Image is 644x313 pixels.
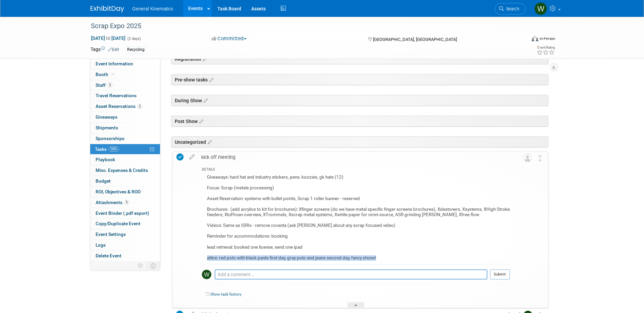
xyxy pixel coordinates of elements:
a: ROI, Objectives & ROO [90,187,160,197]
a: Shipments [90,123,160,133]
span: Asset Reservations [96,104,142,109]
a: Travel Reservations [90,90,160,101]
img: ExhibitDay [91,6,124,12]
span: Event Binder (.pdf export) [96,210,149,216]
a: Edit sections [198,118,203,124]
span: 2 [137,104,142,109]
a: Misc. Expenses & Credits [90,165,160,176]
a: Edit [108,47,119,52]
img: Unassigned [523,153,532,162]
a: Giveaways [90,112,160,122]
span: 5 [124,200,129,205]
span: Sponsorships [96,136,124,141]
td: Toggle Event Tabs [147,261,160,270]
span: Booth [96,72,116,77]
img: Whitney Swanson [534,2,547,15]
a: Event Binder (.pdf export) [90,208,160,218]
img: Format-Inperson.png [532,36,538,41]
div: Pre-show tasks [171,74,548,85]
span: Travel Reservations [96,93,137,98]
span: Event Settings [96,232,126,237]
span: Delete Event [96,253,121,258]
a: edit [186,154,198,160]
a: Budget [90,176,160,186]
a: Staff3 [90,80,160,90]
a: Edit sections [202,97,208,104]
a: Asset Reservations2 [90,101,160,112]
span: Event Information [96,61,133,66]
span: Shipments [96,125,118,130]
a: Logs [90,240,160,250]
a: Attachments5 [90,197,160,208]
div: Post Show [171,116,548,127]
div: In-Person [539,36,555,41]
i: Booth reservation complete [111,72,115,76]
div: Uncategorized [171,136,548,147]
a: Event Settings [90,229,160,240]
div: Event Format [486,35,555,45]
div: Event Rating [537,46,555,49]
div: Recycling [125,46,147,53]
span: Giveaways [96,114,117,120]
span: to [105,36,111,41]
a: Event Information [90,59,160,69]
a: Playbook [90,154,160,165]
span: ROI, Objectives & ROO [96,189,141,194]
button: Committed [209,35,249,42]
td: Tags [91,46,119,54]
a: Edit sections [208,76,213,83]
button: Submit [490,269,510,279]
td: Personalize Event Tab Strip [135,261,147,270]
a: Edit sections [206,138,212,145]
a: Booth [90,69,160,80]
span: 3 [107,82,112,87]
span: Logs [96,242,106,248]
span: General Kinematics [132,6,173,11]
a: Show task history [210,292,241,297]
span: Budget [96,178,111,184]
span: Misc. Expenses & Credits [96,168,148,173]
div: Scrap Expo 2025 [89,20,516,32]
i: Move task [538,155,542,161]
span: Tasks [95,146,119,152]
div: DETAILS [202,167,510,173]
span: Copy/Duplicate Event [96,221,141,226]
div: During Show [171,95,548,106]
a: Edit sections [201,55,207,62]
span: [GEOGRAPHIC_DATA], [GEOGRAPHIC_DATA] [373,37,457,42]
a: Search [495,3,526,15]
span: Staff [96,82,112,88]
div: kick off meeting [198,151,510,163]
span: 100% [108,146,119,151]
a: Sponsorships [90,133,160,144]
span: Attachments [96,200,129,205]
a: Tasks100% [90,144,160,154]
span: [DATE] [DATE] [91,35,126,41]
span: Playbook [96,157,115,162]
span: Search [504,6,519,11]
div: Giveaways: hard hat and industry stickers, pens, koozies, gk hats (12) Focus: Scrap (metals proce... [202,173,510,264]
a: Copy/Duplicate Event [90,218,160,229]
img: Whitney Swanson [202,270,211,279]
span: (2 days) [127,37,141,41]
a: Delete Event [90,251,160,261]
